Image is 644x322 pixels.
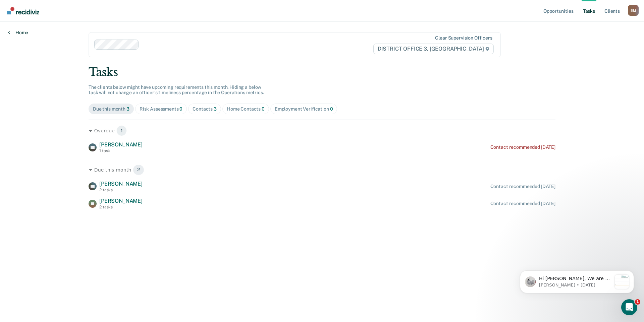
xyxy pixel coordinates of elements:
[628,5,639,16] button: Profile dropdown button
[179,106,182,112] span: 0
[8,29,28,36] a: Home
[635,299,640,305] span: 1
[275,106,333,112] div: Employment Verification
[373,44,494,54] span: DISTRICT OFFICE 3, [GEOGRAPHIC_DATA]
[99,205,143,209] div: 2 tasks
[262,106,265,112] span: 0
[435,35,492,41] div: Clear supervision officers
[126,106,129,112] span: 3
[29,25,102,31] p: Message from Kim, sent 1w ago
[29,19,102,191] span: Hi [PERSON_NAME], We are so excited to announce a brand new feature: AI case note search! 📣 Findi...
[227,106,265,112] div: Home Contacts
[99,148,143,153] div: 1 task
[99,198,143,204] span: [PERSON_NAME]
[628,5,639,16] div: B M
[99,181,143,187] span: [PERSON_NAME]
[116,125,127,136] span: 1
[89,65,555,79] div: Tasks
[89,125,555,136] div: Overdue 1
[214,106,217,112] span: 3
[621,299,637,315] iframe: Intercom live chat
[89,165,555,175] div: Due this month 2
[89,84,264,95] span: The clients below might have upcoming requirements this month. Hiding a below task will not chang...
[490,201,555,206] div: Contact recommended [DATE]
[140,106,183,112] div: Risk Assessments
[330,106,333,112] span: 0
[133,165,144,175] span: 2
[7,7,39,14] img: Recidiviz
[99,141,143,148] span: [PERSON_NAME]
[510,257,644,304] iframe: Intercom notifications message
[193,106,217,112] div: Contacts
[93,106,129,112] div: Due this month
[490,144,555,150] div: Contact recommended [DATE]
[490,184,555,189] div: Contact recommended [DATE]
[99,188,143,192] div: 2 tasks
